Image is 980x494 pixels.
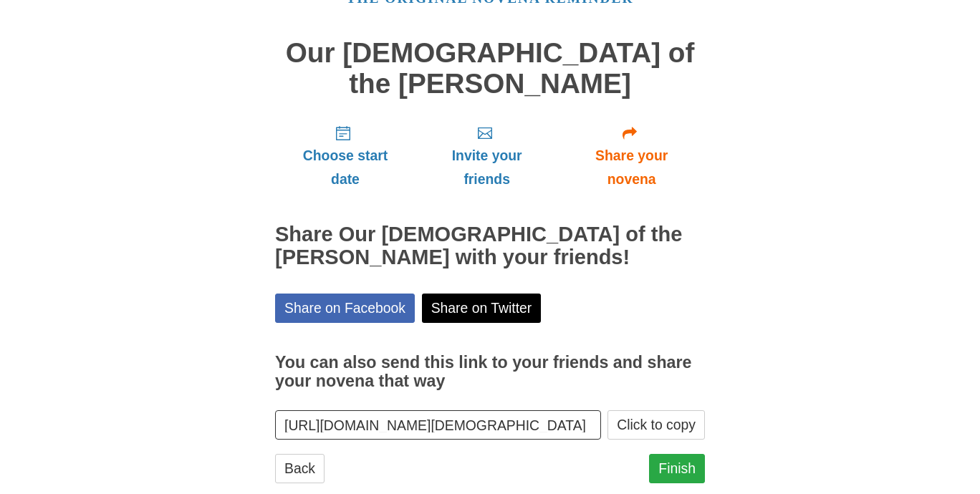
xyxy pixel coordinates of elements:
a: Share on Facebook [275,294,415,323]
a: Share your novena [558,113,705,198]
a: Share on Twitter [422,294,542,323]
a: Choose start date [275,113,415,198]
a: Back [275,454,325,483]
span: Share your novena [572,144,691,191]
h2: Share Our [DEMOGRAPHIC_DATA] of the [PERSON_NAME] with your friends! [275,223,705,269]
span: Invite your friends [430,144,544,191]
a: Finish [649,454,705,483]
button: Click to copy [607,410,705,440]
h1: Our [DEMOGRAPHIC_DATA] of the [PERSON_NAME] [275,38,705,99]
a: Invite your friends [415,113,558,198]
span: Choose start date [289,144,401,191]
h3: You can also send this link to your friends and share your novena that way [275,354,705,390]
